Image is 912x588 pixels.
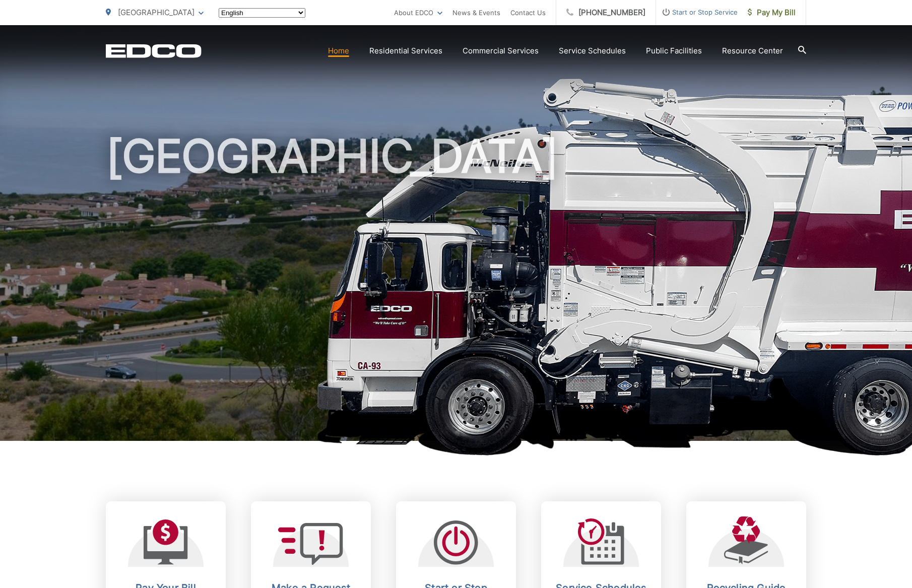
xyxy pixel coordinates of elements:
a: EDCD logo. Return to the homepage. [106,44,202,58]
a: Contact Us [510,7,546,19]
span: Pay My Bill [748,7,796,19]
a: Home [328,45,349,57]
a: About EDCO [394,7,442,19]
a: Resource Center [722,45,783,57]
select: Select a language [219,8,305,18]
a: News & Events [452,7,500,19]
a: Service Schedules [559,45,626,57]
a: Public Facilities [646,45,702,57]
span: [GEOGRAPHIC_DATA] [118,8,194,17]
h1: [GEOGRAPHIC_DATA] [106,131,806,450]
a: Commercial Services [463,45,539,57]
a: Residential Services [369,45,442,57]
